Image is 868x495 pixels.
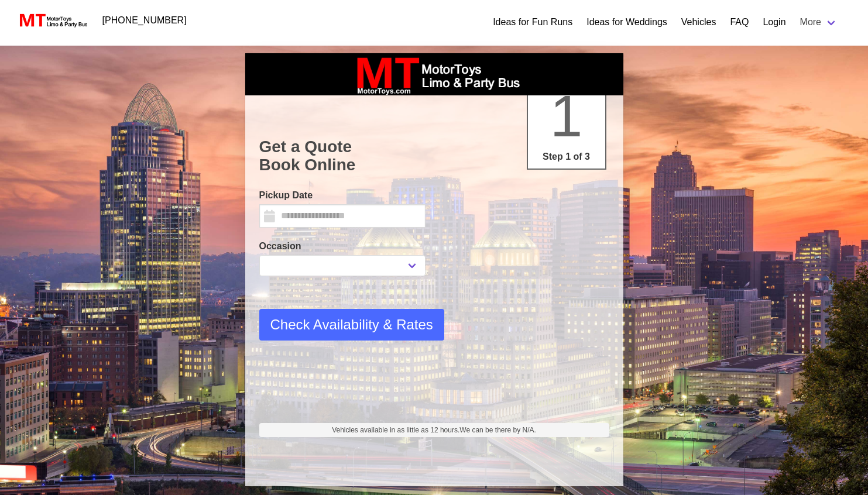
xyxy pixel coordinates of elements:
a: [PHONE_NUMBER] [95,9,194,32]
a: More [793,11,845,34]
label: Pickup Date [259,188,426,202]
label: Occasion [259,239,426,253]
a: FAQ [730,15,749,29]
a: Ideas for Fun Runs [493,15,572,29]
img: box_logo_brand.jpeg [346,53,522,95]
a: Ideas for Weddings [586,15,667,29]
span: 1 [550,83,583,149]
a: Login [763,15,785,29]
span: We can be there by N/A. [459,426,536,434]
span: Check Availability & Rates [270,314,433,335]
button: Check Availability & Rates [259,309,444,341]
span: Vehicles available in as little as 12 hours. [332,425,536,435]
h1: Get a Quote Book Online [259,137,609,174]
a: Vehicles [681,15,716,29]
img: MotorToys Logo [16,12,88,29]
p: Step 1 of 3 [533,150,601,164]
